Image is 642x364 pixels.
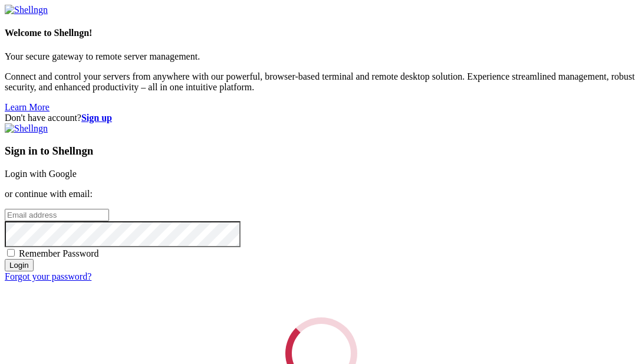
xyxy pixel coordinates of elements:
[5,71,637,93] p: Connect and control your servers from anywhere with our powerful, browser-based terminal and remo...
[5,169,77,179] a: Login with Google
[5,28,637,38] h4: Welcome to Shellngn!
[5,102,50,112] a: Learn More
[5,5,48,15] img: Shellngn
[5,209,109,221] input: Email address
[5,259,34,271] input: Login
[19,248,99,258] span: Remember Password
[7,249,15,257] input: Remember Password
[5,123,48,134] img: Shellngn
[5,145,637,158] h3: Sign in to Shellngn
[5,113,637,123] div: Don't have account?
[5,51,637,62] p: Your secure gateway to remote server management.
[5,189,637,199] p: or continue with email:
[81,113,112,123] a: Sign up
[5,271,91,281] a: Forgot your password?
